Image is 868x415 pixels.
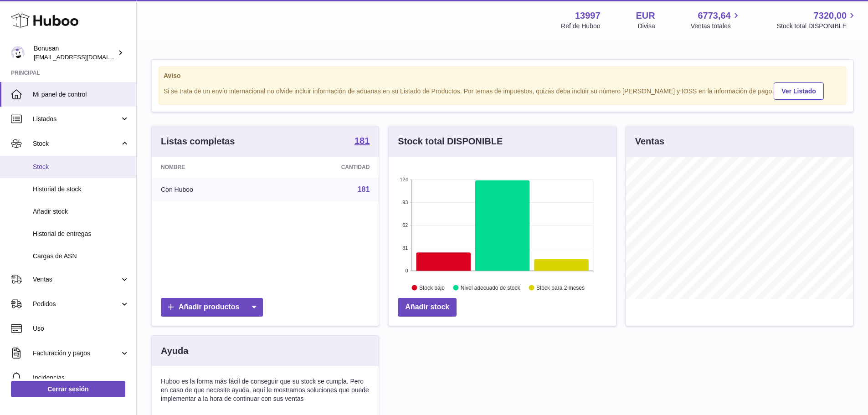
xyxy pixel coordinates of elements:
div: Ref de Huboo [561,22,600,31]
a: 7320,00 Stock total DISPONIBLE [777,10,857,31]
div: Bonusan [34,44,116,61]
span: Stock [33,139,120,148]
a: 6773,64 Ventas totales [691,10,741,31]
text: Nivel adecuado de stock [461,285,521,291]
strong: 13997 [575,10,601,22]
a: Añadir stock [398,298,457,317]
text: 31 [403,245,408,251]
span: Mi panel de control [33,90,129,99]
strong: Aviso [164,72,841,80]
a: 181 [358,185,370,193]
text: Stock para 2 meses [536,285,585,291]
h3: Listas completas [161,135,235,148]
span: Stock [33,163,129,171]
span: Pedidos [33,300,120,308]
text: 124 [400,177,408,182]
h3: Ventas [635,135,664,148]
div: Divisa [638,22,655,31]
a: Ver Listado [774,82,823,100]
h3: Ayuda [161,345,188,357]
span: Ventas totales [691,22,741,31]
th: Nombre [152,157,270,178]
h3: Stock total DISPONIBLE [398,135,503,148]
a: 181 [354,136,370,147]
span: Añadir stock [33,207,129,216]
th: Cantidad [270,157,379,178]
a: Añadir productos [161,298,263,317]
span: Ventas [33,275,120,284]
text: 62 [403,222,408,228]
text: 0 [406,268,408,273]
span: Historial de entregas [33,230,129,238]
p: Huboo es la forma más fácil de conseguir que su stock se cumpla. Pero en caso de que necesite ayu... [161,377,370,403]
strong: 181 [354,136,370,145]
span: 6773,64 [698,10,730,22]
span: Historial de stock [33,185,129,194]
span: Listados [33,115,120,123]
span: [EMAIL_ADDRESS][DOMAIN_NAME] [34,53,134,61]
a: Cerrar sesión [11,381,125,397]
span: Incidencias [33,374,129,382]
strong: EUR [636,10,655,22]
span: Uso [33,324,129,333]
text: 93 [403,200,408,205]
div: Si se trata de un envío internacional no olvide incluir información de aduanas en su Listado de P... [164,81,841,100]
span: Facturación y pagos [33,349,120,358]
text: Stock bajo [419,285,445,291]
img: info@bonusan.es [11,46,25,60]
span: Stock total DISPONIBLE [777,22,857,31]
span: Cargas de ASN [33,252,129,261]
td: Con Huboo [152,178,270,201]
span: 7320,00 [814,10,847,22]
